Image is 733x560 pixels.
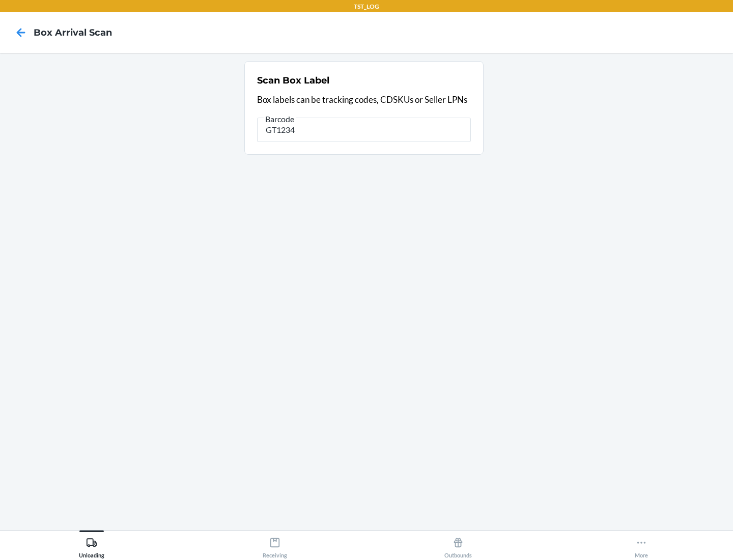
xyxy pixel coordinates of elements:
[635,533,648,558] div: More
[34,26,112,39] h4: Box Arrival Scan
[183,530,366,558] button: Receiving
[263,533,287,558] div: Receiving
[366,530,550,558] button: Outbounds
[354,2,379,11] p: TST_LOG
[79,533,104,558] div: Unloading
[257,118,471,142] input: Barcode
[257,93,471,106] p: Box labels can be tracking codes, CDSKUs or Seller LPNs
[550,530,733,558] button: More
[444,533,472,558] div: Outbounds
[257,74,329,87] h2: Scan Box Label
[264,114,296,124] span: Barcode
